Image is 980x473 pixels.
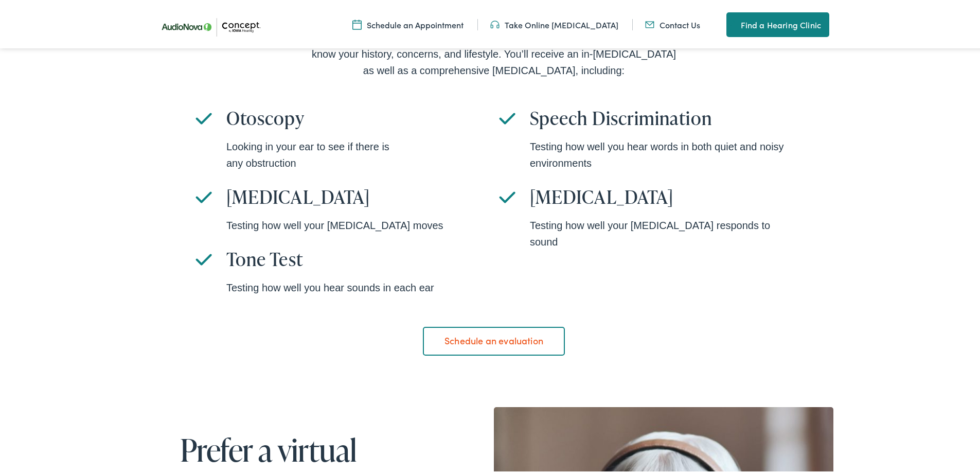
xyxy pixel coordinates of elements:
div: Testing how well you hear sounds in each ear [226,277,489,294]
img: utility icon [490,17,500,28]
div: When you visit in person for a risk-free evaluation, we'll spend time getting to know your histor... [309,27,679,77]
a: Schedule an Appointment [352,17,464,28]
h3: Speech Discrimination [530,105,792,127]
img: A calendar icon to schedule an appointment at Concept by Iowa Hearing. [352,17,362,28]
h3: [MEDICAL_DATA] [530,184,792,206]
div: Testing how well you hear words in both quiet and noisy environments [530,136,792,169]
img: utility icon [645,17,654,28]
h3: Tone Test [226,246,489,268]
div: Testing how well your [MEDICAL_DATA] moves [226,215,489,232]
a: Find a Hearing Clinic [726,10,829,35]
a: Take Online [MEDICAL_DATA] [490,17,618,28]
img: utility icon [726,16,736,29]
div: Testing how well your [MEDICAL_DATA] responds to sound [530,215,792,248]
div: Looking in your ear to see if there is any obstruction [226,136,489,169]
a: Contact Us [645,17,700,28]
h3: Otoscopy [226,105,489,127]
h3: [MEDICAL_DATA] [226,184,489,206]
a: Schedule an evaluation [423,325,564,354]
